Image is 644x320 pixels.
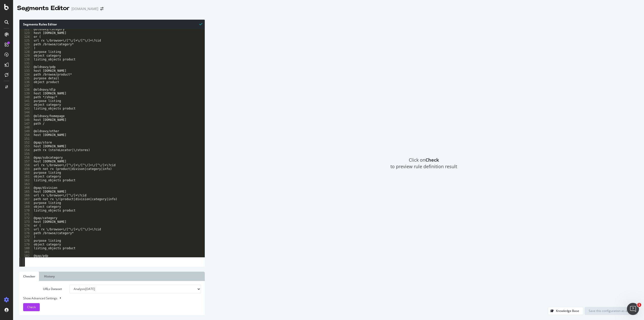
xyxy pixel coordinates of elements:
div: 167 [19,197,33,201]
div: Show Advanced Settings [19,296,197,301]
div: 133 [19,69,33,73]
div: 144 [19,111,33,114]
a: Knowledge Base [548,309,583,313]
div: 166 [19,194,33,197]
div: 169 [19,205,33,209]
span: Check [27,305,36,309]
div: 180 [19,246,33,250]
div: 151 [19,137,33,141]
div: 130 [19,58,33,61]
div: arrow-right-arrow-left [100,7,103,11]
div: 149 [19,129,33,133]
div: 134 [19,73,33,77]
div: 131 [19,61,33,65]
div: 136 [19,80,33,84]
div: 171 [19,212,33,216]
div: 153 [19,145,33,148]
div: 179 [19,243,33,246]
div: 176 [19,231,33,235]
div: 128 [19,50,33,54]
div: 170 [19,209,33,212]
div: 122 [19,27,33,31]
div: 141 [19,99,33,103]
iframe: Intercom live chat [627,303,639,315]
div: 147 [19,122,33,126]
div: 126 [19,43,33,46]
div: 140 [19,95,33,99]
div: 168 [19,201,33,205]
div: 123 [19,31,33,35]
div: 174 [19,224,33,228]
div: [DOMAIN_NAME] [71,6,98,11]
div: 154 [19,148,33,152]
div: 165 [19,190,33,194]
div: 142 [19,103,33,107]
div: Segments Rules Editor [19,20,205,29]
button: Check [23,303,40,311]
div: 137 [19,84,33,88]
button: Save this configuration as active [585,307,638,315]
a: Checker [19,272,39,281]
div: 152 [19,141,33,145]
div: 157 [19,160,33,163]
div: Save this configuration as active [589,309,634,313]
div: 160 [19,171,33,175]
div: 159 [19,167,33,171]
div: 125 [19,39,33,43]
div: 155 [19,152,33,156]
div: 143 [19,107,33,111]
div: 162 [19,179,33,182]
div: 177 [19,235,33,239]
div: 156 [19,156,33,160]
div: 124 [19,35,33,39]
button: Knowledge Base [548,307,583,315]
div: 129 [19,54,33,58]
div: 163 [19,182,33,186]
div: 146 [19,118,33,122]
strong: Check [425,157,439,163]
div: 178 [19,239,33,243]
div: 139 [19,92,33,95]
span: 1 [637,303,641,307]
span: Click on to preview rule definition result [390,157,457,170]
div: 164 [19,186,33,190]
div: 181 [19,250,33,254]
div: 127 [19,46,33,50]
div: 172 [19,216,33,220]
span: Syntax is valid [199,22,202,26]
div: 148 [19,126,33,129]
label: URLs Dataset [19,285,66,293]
div: 132 [19,65,33,69]
div: 138 [19,88,33,92]
div: 158 [19,163,33,167]
div: 150 [19,133,33,137]
div: 161 [19,175,33,179]
div: 182 [19,254,33,258]
div: 175 [19,228,33,231]
div: Segments Editor [17,4,69,13]
div: 145 [19,114,33,118]
div: Knowledge Base [556,309,579,313]
div: 173 [19,220,33,224]
div: 135 [19,77,33,80]
a: History [40,272,59,281]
